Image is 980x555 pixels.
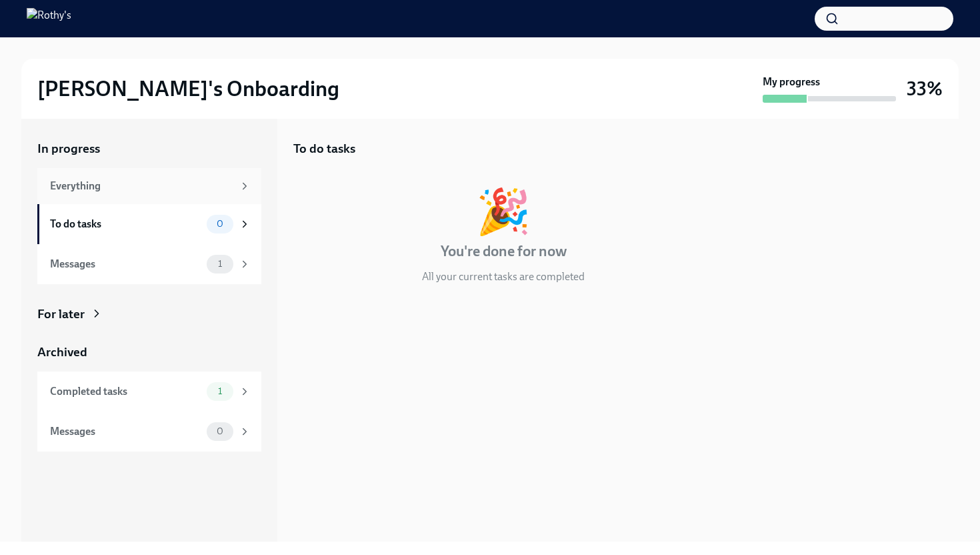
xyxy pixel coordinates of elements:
[441,241,567,261] h4: You're done for now
[763,75,820,89] strong: My progress
[37,75,339,102] h2: [PERSON_NAME]'s Onboarding
[907,77,943,101] h3: 33%
[37,244,261,284] a: Messages1
[209,219,231,229] span: 0
[27,8,71,29] img: Rothy's
[50,179,233,193] div: Everything
[37,372,261,412] a: Completed tasks1
[476,189,531,233] div: 🎉
[50,217,201,231] div: To do tasks
[50,384,201,399] div: Completed tasks
[37,204,261,244] a: To do tasks0
[210,259,230,269] span: 1
[37,344,261,361] a: Archived
[37,140,261,157] a: In progress
[50,424,201,439] div: Messages
[209,426,231,436] span: 0
[37,412,261,452] a: Messages0
[37,168,261,204] a: Everything
[50,257,201,271] div: Messages
[293,140,355,157] h5: To do tasks
[37,306,261,323] a: For later
[210,386,230,396] span: 1
[37,306,85,323] div: For later
[422,269,585,284] p: All your current tasks are completed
